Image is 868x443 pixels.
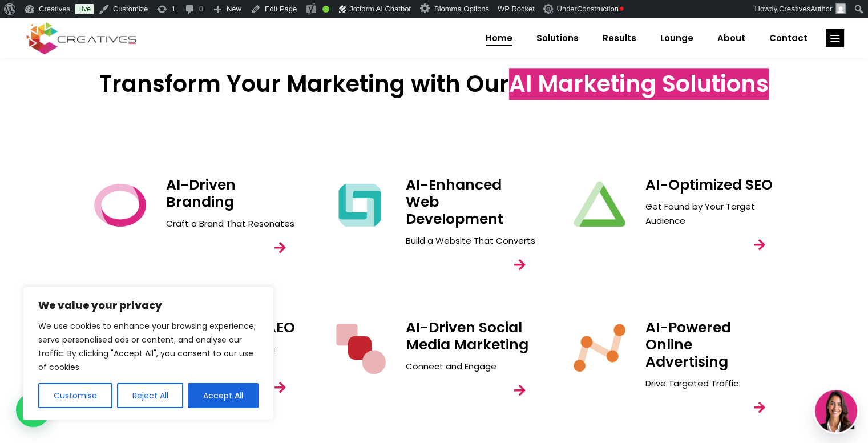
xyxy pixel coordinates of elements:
[603,23,636,53] span: Results
[509,68,769,100] span: AI Marketing Solutions
[474,23,524,53] a: Home
[188,383,259,408] button: Accept All
[92,176,149,233] img: Creatives | Home
[743,229,775,261] a: link
[405,233,536,248] p: Build a Website That Converts
[92,70,777,98] h3: Transform Your Marketing with Our
[815,390,857,432] img: agent
[543,4,555,14] img: Creatives | Home
[826,29,844,47] a: link
[705,23,757,53] a: About
[405,175,503,229] a: AI-Enhanced Web Development
[591,23,648,53] a: Results
[571,176,628,233] img: Creatives | Home
[264,372,296,404] a: link
[645,175,772,195] a: AI-Optimized SEO
[332,176,389,233] img: Creatives | Home
[503,249,535,281] a: link
[717,23,745,53] span: About
[117,383,184,408] button: Reject All
[322,6,329,13] div: Good
[332,319,389,376] img: Creatives | Home
[503,374,535,406] a: link
[38,383,112,408] button: Customise
[24,21,139,56] img: Creatives
[264,232,296,264] a: link
[16,393,50,427] div: WhatsApp contact
[769,23,808,53] span: Contact
[165,175,235,212] a: AI-Driven Branding
[23,287,274,420] div: We value your privacy
[165,216,297,231] p: Craft a Brand That Resonates
[757,23,819,53] a: Contact
[75,4,94,14] a: Live
[779,5,832,13] span: CreativesAuthor
[660,23,693,53] span: Lounge
[38,299,259,312] p: We value your privacy
[645,376,776,390] p: Drive Targeted Traffic
[645,199,776,228] p: Get Found by Your Target Audience
[405,317,528,355] a: AI-Driven Social Media Marketing
[571,319,628,376] img: Creatives | Home
[645,317,730,372] a: AI-Powered Online Advertising
[38,319,259,374] p: We use cookies to enhance your browsing experience, serve personalised ads or content, and analys...
[405,359,536,373] p: Connect and Engage
[743,392,775,424] a: link
[536,23,579,53] span: Solutions
[524,23,591,53] a: Solutions
[648,23,705,53] a: Lounge
[835,3,846,14] img: Creatives | Home
[486,23,512,53] span: Home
